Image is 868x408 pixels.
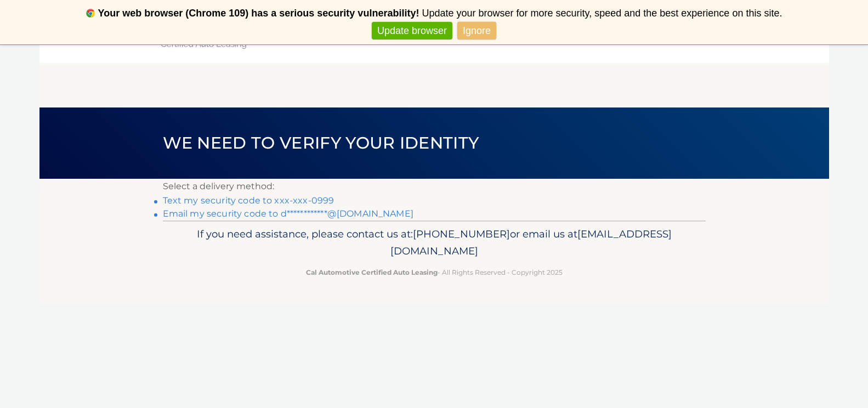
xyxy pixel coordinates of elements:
[372,22,452,40] a: Update browser
[98,8,419,19] b: Your web browser (Chrome 109) has a serious security vulnerability!
[163,133,479,153] span: We need to verify your identity
[306,268,438,276] strong: Cal Automotive Certified Auto Leasing
[457,22,496,40] a: Ignore
[170,267,699,278] p: - All Rights Reserved - Copyright 2025
[163,195,334,206] a: Text my security code to xxx-xxx-0999
[170,225,699,260] p: If you need assistance, please contact us at: or email us at
[163,179,706,194] p: Select a delivery method:
[413,228,510,240] span: [PHONE_NUMBER]
[422,8,782,19] span: Update your browser for more security, speed and the best experience on this site.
